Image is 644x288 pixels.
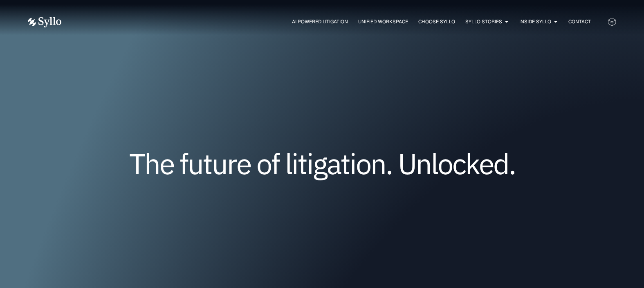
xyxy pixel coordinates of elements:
[292,18,348,25] a: AI Powered Litigation
[78,18,591,26] nav: Menu
[28,17,61,27] img: Vector
[418,18,455,25] a: Choose Syllo
[519,18,551,25] a: Inside Syllo
[77,150,568,177] h1: The future of litigation. Unlocked.
[78,18,591,26] div: Menu Toggle
[568,18,591,25] a: Contact
[465,18,502,25] a: Syllo Stories
[358,18,408,25] a: Unified Workspace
